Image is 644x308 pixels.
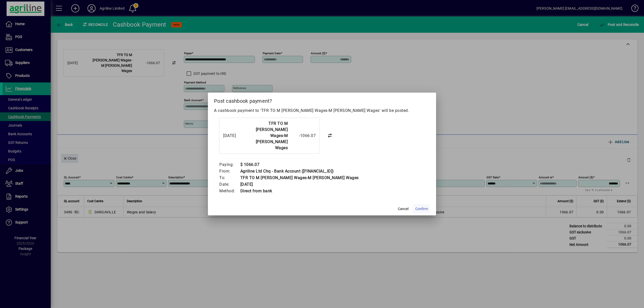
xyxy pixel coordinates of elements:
td: Method: [219,188,240,194]
span: Confirm [415,206,428,212]
td: TFR TO M [PERSON_NAME] Wages-M [PERSON_NAME] Wages [240,175,359,181]
p: A cashbook payment to 'TFR TO M [PERSON_NAME] Wages-M [PERSON_NAME] Wages' will be posted. [214,108,430,114]
span: Cancel [398,206,408,212]
td: Agriline Ltd Chq - Bank Account ([FINANCIAL_ID]) [240,168,359,175]
div: [DATE] [223,133,243,139]
button: Cancel [395,204,411,213]
td: Direct from bank [240,188,359,194]
td: Paying: [219,161,240,168]
td: To: [219,175,240,181]
td: [DATE] [240,181,359,188]
div: -1066.07 [290,133,316,139]
td: $ 1066.07 [240,161,359,168]
strong: TFR TO M [PERSON_NAME] Wages-M [PERSON_NAME] Wages [256,121,288,150]
button: Confirm [413,204,430,213]
h2: Post cashbook payment? [208,93,436,107]
td: From: [219,168,240,175]
td: Date: [219,181,240,188]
